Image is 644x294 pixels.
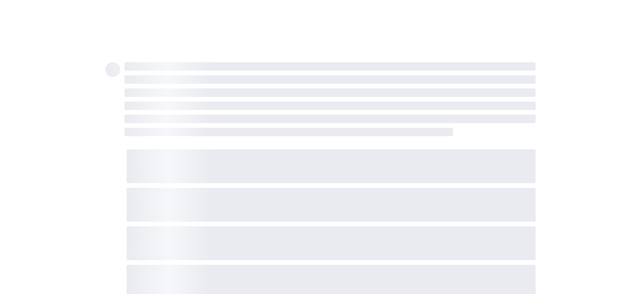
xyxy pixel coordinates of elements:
[127,226,536,260] span: ‌
[127,188,536,222] span: ‌
[105,62,120,77] span: ‌
[124,88,536,97] span: ‌
[124,75,536,84] span: ‌
[124,115,536,123] span: ‌
[124,128,453,136] span: ‌
[124,62,536,71] span: ‌
[127,149,536,183] span: ‌
[124,102,536,110] span: ‌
